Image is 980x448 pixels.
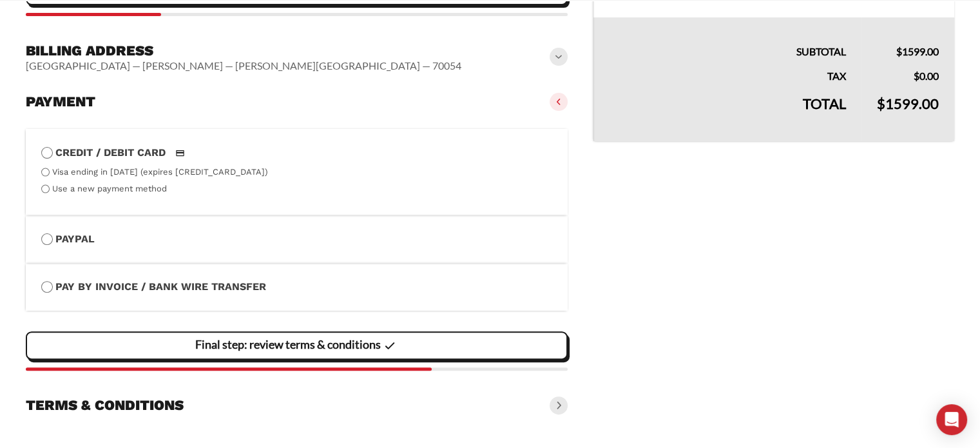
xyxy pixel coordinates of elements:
th: Total [593,84,861,141]
img: Credit / Debit Card [168,145,192,161]
h3: Terms & conditions [26,396,184,414]
label: Use a new payment method [52,184,167,193]
vaadin-button: Final step: review terms & conditions [26,331,568,360]
bdi: 1599.00 [877,95,939,112]
input: Credit / Debit CardCredit / Debit Card [41,147,53,159]
span: $ [896,45,902,57]
h3: Billing address [26,42,461,60]
label: Pay by Invoice / Bank Wire Transfer [41,278,552,295]
bdi: 0.00 [914,70,939,82]
label: Credit / Debit Card [41,144,552,161]
input: Pay by Invoice / Bank Wire Transfer [41,281,53,293]
span: $ [877,95,885,112]
th: Tax [593,60,861,84]
bdi: 1599.00 [896,45,939,57]
h3: Payment [26,93,95,111]
label: Visa ending in [DATE] (expires [CREDIT_CARD_DATA]) [52,167,268,177]
label: PayPal [41,231,552,248]
div: Open Intercom Messenger [936,404,967,435]
span: $ [914,70,919,82]
input: PayPal [41,233,53,245]
th: Subtotal [593,17,861,60]
vaadin-horizontal-layout: [GEOGRAPHIC_DATA] — [PERSON_NAME] — [PERSON_NAME][GEOGRAPHIC_DATA] — 70054 [26,59,461,72]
